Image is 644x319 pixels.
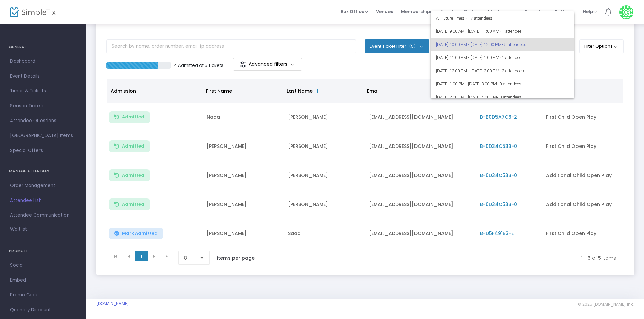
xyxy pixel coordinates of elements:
span: [DATE] 10:00 AM - [DATE] 12:00 PM [436,38,569,51]
span: [DATE] 12:00 PM - [DATE] 2:00 PM [436,64,569,77]
span: • 0 attendees [497,95,521,100]
span: • 1 attendee [499,55,521,60]
span: All Future Times • 17 attendees [436,11,569,25]
span: • 1 attendee [499,29,521,34]
span: [DATE] 9:00 AM - [DATE] 11:00 AM [436,25,569,38]
span: • 5 attendees [502,42,526,47]
span: [DATE] 1:00 PM - [DATE] 3:00 PM [436,77,569,90]
span: • 0 attendees [497,81,521,86]
span: • 2 attendees [499,68,524,73]
span: [DATE] 11:00 AM - [DATE] 1:00 PM [436,51,569,64]
span: [DATE] 2:00 PM - [DATE] 4:00 PM [436,90,569,104]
